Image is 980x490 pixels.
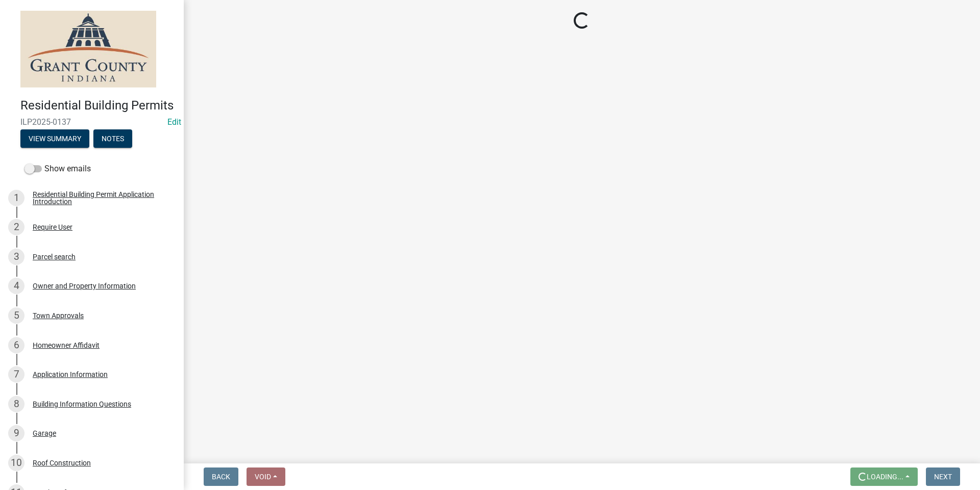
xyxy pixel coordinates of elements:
[255,473,271,481] span: Void
[8,396,24,412] div: 8
[24,163,91,175] label: Show emails
[33,191,167,205] div: Residential Building Permit Application Introduction
[8,425,24,441] div: 9
[8,455,24,471] div: 10
[20,129,89,148] button: View Summary
[8,307,24,324] div: 5
[33,253,76,260] div: Parcel search
[8,366,24,383] div: 7
[934,473,952,481] span: Next
[926,467,960,486] button: Next
[167,117,181,127] wm-modal-confirm: Edit Application Number
[850,467,918,486] button: Loading...
[33,430,56,437] div: Garage
[212,473,230,481] span: Back
[8,249,24,265] div: 3
[33,224,72,231] div: Require User
[247,467,285,486] button: Void
[8,337,24,353] div: 6
[867,473,903,481] span: Loading...
[204,467,238,486] button: Back
[33,342,100,349] div: Homeowner Affidavit
[8,190,24,206] div: 1
[20,98,176,113] h4: Residential Building Permits
[20,11,156,87] img: Grant County, Indiana
[167,117,181,127] a: Edit
[93,129,132,148] button: Notes
[33,400,131,408] div: Building Information Questions
[8,278,24,294] div: 4
[93,135,132,143] wm-modal-confirm: Notes
[33,282,136,289] div: Owner and Property Information
[33,312,84,319] div: Town Approvals
[33,459,91,466] div: Roof Construction
[33,371,108,378] div: Application Information
[20,117,163,127] span: ILP2025-0137
[8,219,24,235] div: 2
[20,135,89,143] wm-modal-confirm: Summary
